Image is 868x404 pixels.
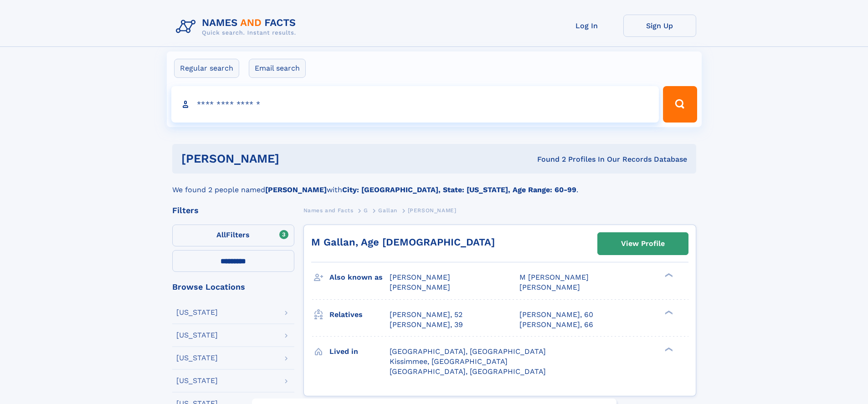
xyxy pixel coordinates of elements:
a: Names and Facts [303,205,354,216]
a: [PERSON_NAME], 39 [390,320,463,330]
a: Gallan [378,205,397,216]
h3: Also known as [329,270,390,285]
span: [PERSON_NAME] [408,207,457,214]
div: [US_STATE] [176,377,218,384]
span: [GEOGRAPHIC_DATA], [GEOGRAPHIC_DATA] [390,367,546,376]
img: Logo Names and Facts [172,15,303,39]
span: [PERSON_NAME] [390,283,450,291]
h1: [PERSON_NAME] [181,153,408,164]
span: [PERSON_NAME] [390,273,450,281]
a: View Profile [598,233,688,255]
div: ❯ [663,346,673,352]
div: ❯ [663,272,673,278]
span: G [364,207,368,214]
div: We found 2 people named with . [172,174,696,195]
h3: Lived in [329,344,390,359]
div: Browse Locations [172,283,294,291]
a: G [364,205,368,216]
div: [US_STATE] [176,354,218,362]
div: View Profile [621,233,665,254]
h3: Relatives [329,307,390,322]
div: Filters [172,206,294,215]
label: Regular search [174,59,239,78]
a: M Gallan, Age [DEMOGRAPHIC_DATA] [311,236,495,248]
a: Sign Up [623,15,696,37]
b: City: [GEOGRAPHIC_DATA], State: [US_STATE], Age Range: 60-99 [342,185,576,194]
span: [PERSON_NAME] [519,283,580,291]
a: [PERSON_NAME], 66 [519,320,593,330]
button: Search Button [663,86,697,123]
a: [PERSON_NAME], 60 [519,310,593,320]
div: ❯ [663,309,673,315]
span: Kissimmee, [GEOGRAPHIC_DATA] [390,357,508,366]
label: Filters [172,225,294,246]
a: [PERSON_NAME], 52 [390,310,462,320]
label: Email search [249,59,306,78]
span: All [216,230,226,239]
div: [US_STATE] [176,309,218,316]
div: [US_STATE] [176,332,218,339]
a: Log In [550,15,623,37]
span: [GEOGRAPHIC_DATA], [GEOGRAPHIC_DATA] [390,347,546,356]
div: Found 2 Profiles In Our Records Database [408,154,687,164]
b: [PERSON_NAME] [265,185,327,194]
span: M [PERSON_NAME] [519,273,589,281]
span: Gallan [378,207,397,214]
input: search input [171,86,659,123]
